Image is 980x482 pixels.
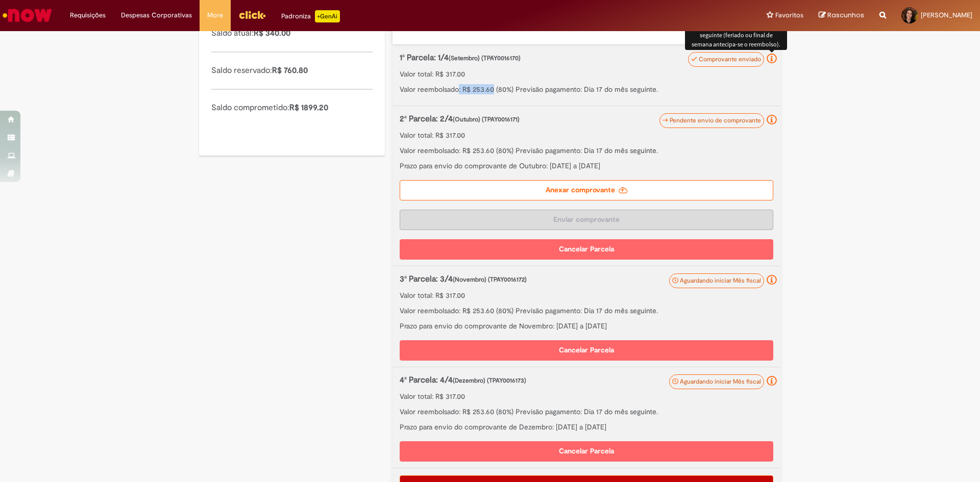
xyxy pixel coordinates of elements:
[400,113,720,125] p: 2ª Parcela: 2/4
[699,55,761,63] span: Comprovante enviado
[453,376,526,385] span: (Dezembro) (TPAY0016173)
[400,321,773,331] p: Prazo para envio do comprovante de Novembro: [DATE] a [DATE]
[400,290,773,300] p: Valor total: R$ 317.00
[453,115,520,123] span: (Outubro) (TPAY0016171)
[272,65,308,75] span: R$ 760.80
[207,10,223,20] span: More
[400,130,773,140] p: Valor total: R$ 317.00
[400,340,773,361] button: Cancelar Parcela
[400,239,773,260] button: Cancelar Parcela
[121,10,192,20] span: Despesas Corporativas
[400,441,773,462] button: Cancelar Parcela
[400,273,720,285] p: 3ª Parcela: 3/4
[400,84,773,94] p: Valor reembolsado: R$ 253.60 (80%) Previsão pagamento: Dia 17 do mês seguinte.
[211,65,373,77] p: Saldo reservado:
[400,374,720,386] p: 4ª Parcela: 4/4
[453,275,527,284] span: (Novembro) (TPAY0016172)
[670,116,761,124] span: Pendente envio de comprovante
[400,52,720,64] p: 1ª Parcela: 1/4
[767,376,777,386] i: Aguardando iniciar o mês referente cadastrado para envio do comprovante. Não é permitido envio an...
[315,10,340,22] p: +GenAi
[775,10,803,20] span: Favoritos
[211,28,373,39] p: Saldo atual:
[70,10,106,20] span: Requisições
[400,180,773,200] label: Anexar comprovante
[400,422,773,432] p: Prazo para envio do comprovante de Dezembro: [DATE] a [DATE]
[921,11,972,19] span: [PERSON_NAME]
[400,407,773,417] p: Valor reembolsado: R$ 253.60 (80%) Previsão pagamento: Dia 17 do mês seguinte.
[680,377,761,386] span: Aguardando iniciar Mês fiscal
[400,391,773,401] p: Valor total: R$ 317.00
[238,7,266,22] img: click_logo_yellow_360x200.png
[827,10,864,20] span: Rascunhos
[449,54,521,62] span: (Setembro) (TPAY0016170)
[400,306,773,316] p: Valor reembolsado: R$ 253.60 (80%) Previsão pagamento: Dia 17 do mês seguinte.
[400,145,773,156] p: Valor reembolsado: R$ 253.60 (80%) Previsão pagamento: Dia 17 do mês seguinte.
[1,5,54,26] img: ServiceNow
[680,276,761,285] span: Aguardando iniciar Mês fiscal
[211,102,373,114] p: Saldo comprometido:
[767,115,777,125] i: Seu reembolso está pendente de envio do comprovante, deve ser feito até o último dia do mês atual...
[819,11,864,20] a: Rascunhos
[289,103,328,113] span: R$ 1899.20
[400,69,773,79] p: Valor total: R$ 317.00
[254,28,290,38] span: R$ 340.00
[400,161,773,171] p: Prazo para envio do comprovante de Outubro: [DATE] a [DATE]
[767,275,777,285] i: Aguardando iniciar o mês referente cadastrado para envio do comprovante. Não é permitido envio an...
[281,10,340,22] div: Padroniza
